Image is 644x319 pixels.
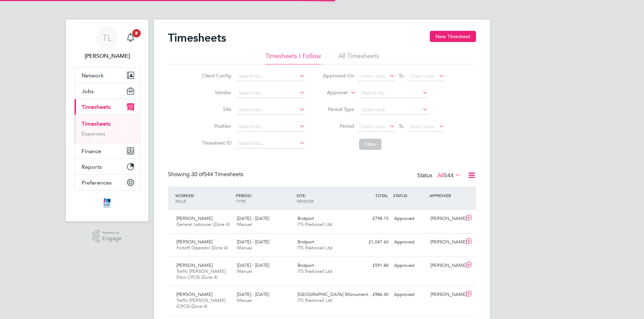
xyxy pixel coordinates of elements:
span: TL [103,33,112,42]
div: STATUS [391,189,428,202]
div: [PERSON_NAME] [428,213,464,224]
div: Showing [168,171,245,178]
span: ITS (National) Ltd. [297,221,334,227]
button: Finance [75,143,140,159]
button: Filter [359,139,381,150]
span: To [397,122,406,131]
span: TOTAL [375,193,388,198]
div: £1,047.60 [355,236,391,248]
span: 30 of [191,171,204,178]
span: ROLE [175,198,186,204]
span: Manual [237,245,252,251]
span: [PERSON_NAME] [176,239,212,245]
label: Client Config [200,72,231,79]
div: £798.15 [355,213,391,224]
li: All Timesheets [338,52,379,64]
span: / [305,193,306,198]
label: Vendor [200,89,231,96]
div: Approved [391,289,428,300]
input: Search for... [236,105,305,115]
button: Reports [75,159,140,174]
a: 8 [124,27,138,49]
input: Search for... [359,88,428,98]
label: Timesheet ID [200,140,231,146]
span: Bridport [297,215,314,221]
span: General Labourer (Zone 4) [176,221,229,227]
button: Jobs [75,83,140,99]
span: 544 Timesheets [191,171,243,178]
div: Approved [391,260,428,271]
span: VENDOR [296,198,314,204]
span: ITS (National) Ltd. [297,297,334,303]
label: Approved On [323,72,354,79]
span: 8 [132,29,141,37]
span: Select date [360,73,385,79]
span: [DATE] - [DATE] [237,239,269,245]
span: Jobs [82,88,94,95]
div: WORKER [174,189,234,207]
span: Preferences [82,179,112,186]
div: SITE [295,189,355,207]
h2: Timesheets [168,31,226,45]
a: Go to home page [74,197,140,209]
nav: Main navigation [66,20,148,221]
span: [PERSON_NAME] [176,291,212,297]
span: Traffic [PERSON_NAME] (Non CPCS) (Zone 4) [176,268,225,280]
div: Status [417,171,462,181]
span: Finance [82,148,101,154]
label: Period [323,123,354,129]
span: Engage [102,236,122,242]
input: Search for... [236,122,305,132]
span: Powered by [102,230,122,236]
span: Bridport [297,239,314,245]
div: Approved [391,236,428,248]
span: [GEOGRAPHIC_DATA] (Monument… [297,291,372,297]
span: Manual [237,221,252,227]
div: Timesheets [75,115,140,143]
span: Traffic [PERSON_NAME] (CPCS) (Zone 4) [176,297,225,309]
span: [DATE] - [DATE] [237,215,269,221]
div: £591.84 [355,260,391,271]
span: Forklift Operator (Zone 4) [176,245,227,251]
span: 544 [444,172,454,179]
span: Timesheets [82,104,111,110]
button: Network [75,68,140,83]
div: APPROVER [428,189,464,202]
span: ITS (National) Ltd. [297,268,334,274]
input: Search for... [236,88,305,98]
div: [PERSON_NAME] [428,289,464,300]
div: [PERSON_NAME] [428,260,464,271]
label: Site [200,106,231,112]
a: Timesheets [82,120,111,127]
img: itsconstruction-logo-retina.png [102,197,112,209]
span: Tim Lerwill [74,52,140,60]
li: Timesheets I Follow [265,52,321,64]
span: Manual [237,297,252,303]
a: TL[PERSON_NAME] [74,27,140,60]
span: Reports [82,164,102,170]
div: PERIOD [234,189,295,207]
span: ITS (National) Ltd. [297,245,334,251]
span: [PERSON_NAME] [176,215,212,221]
label: Position [200,123,231,129]
button: New Timesheet [430,31,476,42]
div: £986.40 [355,289,391,300]
span: [DATE] - [DATE] [237,262,269,268]
input: Search for... [236,71,305,81]
span: To [397,71,406,80]
a: Powered byEngage [92,230,122,243]
span: / [193,193,195,198]
label: Approver [317,89,348,96]
span: / [251,193,252,198]
a: Expenses [82,130,105,137]
span: [PERSON_NAME] [176,262,212,268]
label: Period Type [323,106,354,112]
button: Preferences [75,175,140,190]
button: Timesheets [75,99,140,115]
label: All [437,172,461,179]
input: Search for... [236,139,305,148]
div: [PERSON_NAME] [428,236,464,248]
span: Select date [360,123,385,130]
span: Manual [237,268,252,274]
div: Approved [391,213,428,224]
